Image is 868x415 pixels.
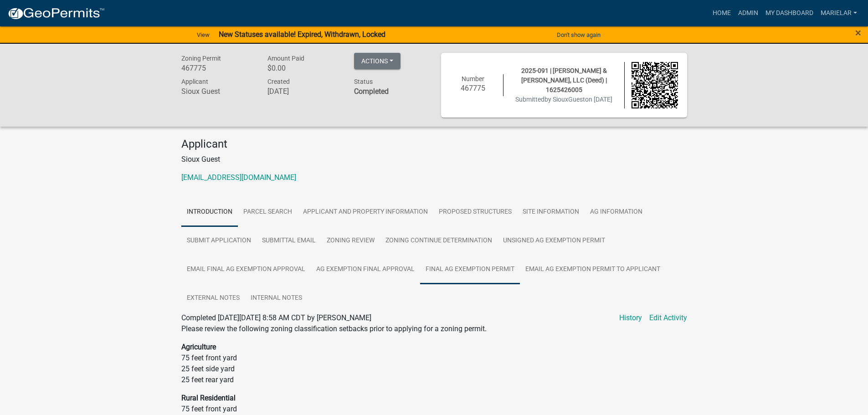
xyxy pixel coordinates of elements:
h6: $0.00 [267,64,340,72]
a: History [619,313,642,323]
a: Admin [734,5,762,22]
a: Submit Application [181,226,257,256]
a: [EMAIL_ADDRESS][DOMAIN_NAME] [181,173,296,182]
button: Actions [354,53,401,69]
p: Sioux Guest [181,154,687,165]
a: Ag Information [585,198,648,227]
a: Site Information [517,198,585,227]
span: Completed [DATE][DATE] 8:58 AM CDT by [PERSON_NAME] [181,313,371,322]
span: Status [354,78,373,85]
a: Zoning Continue Determination [380,226,498,256]
a: External Notes [181,284,245,313]
strong: Rural Residential [181,394,236,402]
a: Proposed Structures [433,198,517,227]
strong: Completed [354,87,389,96]
a: Email Ag Exemption Permit to Applicant [520,255,666,284]
h4: Applicant [181,138,687,151]
img: QR code [632,62,678,108]
button: Close [855,27,861,38]
a: marielar [817,5,861,22]
a: Submittal Email [257,226,321,256]
a: Final Ag Exemption Permit [420,255,520,284]
a: My Dashboard [762,5,817,22]
span: by SiouxGuest [544,96,585,103]
span: Submitted on [DATE] [515,96,612,103]
a: Email Final Ag Exemption Approval [181,255,311,284]
h6: 467775 [450,84,497,92]
button: Don't show again [553,27,604,42]
span: Applicant [181,78,208,85]
h6: 467775 [181,64,254,72]
h6: [DATE] [267,87,340,96]
strong: New Statuses available! Expired, Withdrawn, Locked [219,30,385,39]
span: Amount Paid [267,55,304,62]
a: Edit Activity [649,313,687,323]
a: Unsigned Ag Exemption Permit [498,226,611,256]
a: Internal Notes [245,284,308,313]
span: Zoning Permit [181,55,221,62]
p: 75 feet front yard 25 feet side yard 25 feet rear yard [181,342,687,385]
span: Number [462,75,484,82]
a: Ag Exemption Final Approval [311,255,420,284]
p: Please review the following zoning classification setbacks prior to applying for a zoning permit. [181,323,687,334]
span: × [855,26,861,39]
a: View [193,27,213,42]
span: 2025-091 | [PERSON_NAME] & [PERSON_NAME], LLC (Deed) | 1625426005 [521,67,607,93]
a: Introduction [181,198,238,227]
a: Home [709,5,734,22]
a: Parcel search [238,198,298,227]
h6: Sioux Guest [181,87,254,96]
a: Zoning Review [321,226,380,256]
span: Created [267,78,290,85]
a: Applicant and Property Information [298,198,433,227]
strong: Agriculture [181,343,216,351]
